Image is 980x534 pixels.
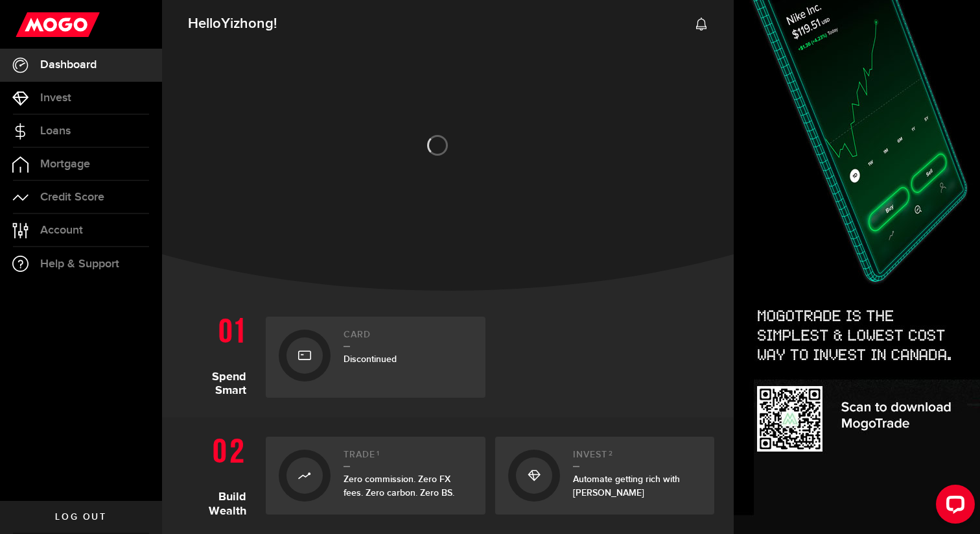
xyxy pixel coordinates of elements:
[221,15,274,32] span: Yizhong
[40,225,83,236] span: Account
[344,354,397,365] span: Discontinued
[181,310,256,398] h1: Spend Smart
[181,430,256,521] h1: Build Wealth
[40,158,90,170] span: Mortgage
[573,474,680,498] span: Automate getting rich with [PERSON_NAME]
[344,330,472,347] h2: Card
[344,474,454,498] span: Zero commission. Zero FX fees. Zero carbon. Zero BS.
[40,191,104,203] span: Credit Score
[55,513,106,522] span: Log out
[609,450,613,457] sup: 2
[926,479,980,534] iframe: LiveChat chat widget
[188,10,277,38] span: Hello !
[266,317,485,398] a: CardDiscontinued
[573,450,702,467] h2: Invest
[40,59,97,71] span: Dashboard
[495,437,715,515] a: Invest2Automate getting rich with [PERSON_NAME]
[40,92,71,104] span: Invest
[377,450,380,457] sup: 1
[40,258,119,270] span: Help & Support
[40,125,71,137] span: Loans
[266,437,485,515] a: Trade1Zero commission. Zero FX fees. Zero carbon. Zero BS.
[344,450,472,467] h2: Trade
